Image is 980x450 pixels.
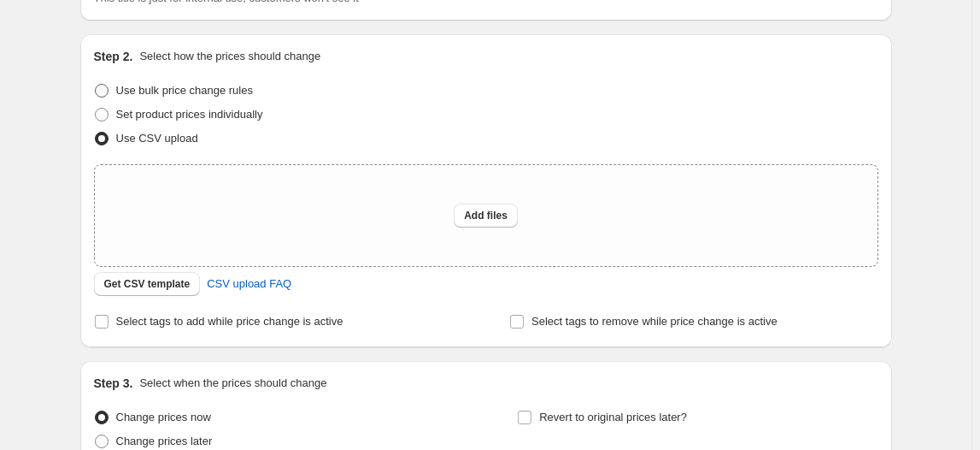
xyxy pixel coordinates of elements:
p: Select how the prices should change [139,48,320,65]
span: Add files [464,209,508,222]
span: Change prices later [116,435,213,447]
span: Select tags to remove while price change is active [531,315,778,328]
span: Revert to original prices later? [539,411,687,423]
h2: Step 2. [94,48,133,65]
span: Change prices now [116,411,211,423]
button: Add files [454,204,518,228]
span: Set product prices individually [116,108,263,121]
span: Use bulk price change rules [116,84,253,97]
span: CSV upload FAQ [207,275,291,293]
button: Get CSV template [94,272,201,296]
p: Select when the prices should change [139,375,326,392]
span: Get CSV template [104,277,191,291]
a: CSV upload FAQ [197,270,302,298]
span: Use CSV upload [116,132,198,145]
h2: Step 3. [94,375,133,392]
span: Select tags to add while price change is active [116,315,343,328]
